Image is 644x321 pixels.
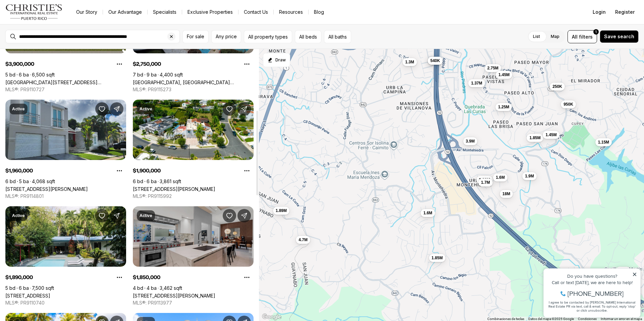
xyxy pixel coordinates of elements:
span: filters [579,33,593,40]
a: Specialists [148,7,182,17]
span: [PHONE_NUMBER] [28,32,84,38]
a: Our Advantage [103,7,147,17]
button: 2.75M [485,64,501,72]
button: All baths [324,30,351,43]
button: 1.6M [421,209,435,217]
span: Save search [604,34,634,39]
a: Blog [309,7,329,17]
label: List [528,31,545,43]
button: 1.25M [495,103,512,111]
button: Save Property: 163 PITIRRE [95,102,109,116]
span: Datos del mapa ©2025 Google [528,317,574,321]
button: Property options [113,57,126,71]
button: Property options [240,57,254,71]
button: Allfilters1 [568,30,597,43]
button: 1.7M [478,178,493,186]
button: Property options [240,271,254,284]
span: 1.25M [498,104,509,110]
button: Property options [240,164,254,177]
button: 1.45M [543,131,559,139]
button: Share Property [110,209,123,222]
button: Contact Us [238,7,273,17]
span: Any price [216,34,237,39]
button: 1.37M [468,79,485,87]
button: 540K [428,57,443,65]
span: 2.75M [487,65,498,71]
button: Save Property: 14 TORTUGO STREET [95,209,109,222]
button: 1.85M [527,134,543,142]
span: 1.6M [423,210,432,216]
span: 540K [430,58,440,63]
div: Do you have questions? [7,15,97,20]
a: Our Story [71,7,103,17]
span: 4.7M [299,237,308,243]
button: 1.15M [595,138,612,146]
button: Save Property: 738 JUNCAL #738 [223,209,236,222]
span: Login [593,9,606,15]
button: Property options [113,271,126,284]
button: 1.85M [429,254,445,262]
button: Share Property [237,102,251,116]
span: Register [615,9,635,15]
button: All beds [295,30,321,43]
button: All property types [244,30,292,43]
span: 1.85M [432,255,443,261]
span: All [572,33,578,40]
button: Save search [600,30,639,43]
a: 14 TORTUGO STREET, GUAYNABO PR, 00971 [5,293,50,299]
button: 1.96M [476,176,493,184]
span: 1.3M [405,59,414,65]
button: 250K [550,83,565,91]
button: 1.3M [402,58,417,66]
button: Property options [113,164,126,177]
p: Active [12,106,25,112]
a: Resources [274,7,308,17]
p: Active [140,106,152,112]
button: For sale [182,30,209,43]
span: 1.89M [276,208,287,213]
button: 1.45M [496,71,512,79]
span: 1.6M [496,175,505,180]
span: 1 [595,29,597,35]
button: 4.7M [296,236,310,244]
button: 18M [500,190,513,198]
a: Montehiedra Reserve MONTEHIEDRA ST #15, SAN JUAN PR, 00926 [5,79,126,85]
button: Any price [211,30,241,43]
a: 738 JUNCAL #738, SAN JUAN PR, 00926 [133,293,215,299]
button: 1.6M [493,173,507,181]
span: 1.15M [598,140,609,145]
button: 3.9M [463,137,478,145]
img: logo [5,4,63,20]
button: Share Property [237,209,251,222]
button: Clear search input [167,30,179,43]
a: PASEO DE LA FUENTE TIVOLI ST #D9, SAN JUAN PR, 00926 [133,79,254,85]
button: Start drawing [263,53,290,67]
span: 1.9M [525,173,534,179]
span: 1.45M [498,72,509,77]
div: Call or text [DATE], we are here to help! [7,21,97,26]
a: Exclusive Properties [182,7,238,17]
button: 950K [561,100,576,108]
span: 1.96M [479,177,490,182]
span: For sale [187,34,204,39]
span: 3.9M [466,139,475,144]
span: 1.45M [545,132,556,138]
button: Save Property: 222 CALLE TURPIAL [223,102,236,116]
a: 163 PITIRRE, SAN JUAN PR, 00936 [5,186,88,192]
button: Share Property [110,102,123,116]
p: Active [12,213,25,218]
span: 18M [502,191,510,197]
button: 1.89M [273,207,289,215]
span: 950K [563,102,573,107]
button: 1.9M [522,172,537,180]
span: I agree to be contacted by [PERSON_NAME] International Real Estate PR via text, call & email. To ... [8,41,96,54]
a: 222 CALLE TURPIAL, SAN JUAN PR, 00926 [133,186,215,192]
button: Register [611,5,639,19]
span: 1.7M [481,180,490,185]
button: Login [589,5,610,19]
label: Map [545,31,565,43]
span: 1.85M [529,135,540,141]
span: 250K [552,84,562,89]
p: Active [140,213,152,218]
